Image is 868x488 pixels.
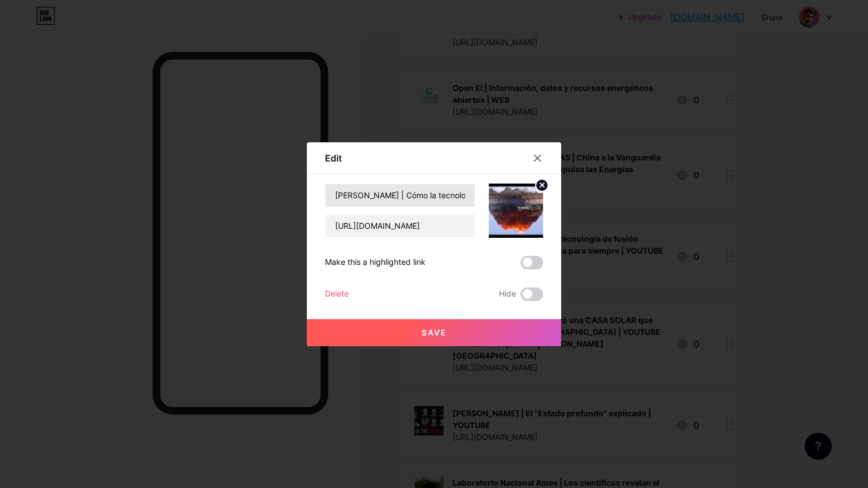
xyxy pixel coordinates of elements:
[325,215,475,237] input: URL
[325,151,342,165] div: Edit
[325,184,475,207] input: Title
[325,287,349,301] div: Delete
[422,328,447,337] span: Save
[499,287,516,301] span: Hide
[325,256,426,269] div: Make this a highlighted link
[489,184,543,238] img: link_thumbnail
[307,319,561,346] button: Save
